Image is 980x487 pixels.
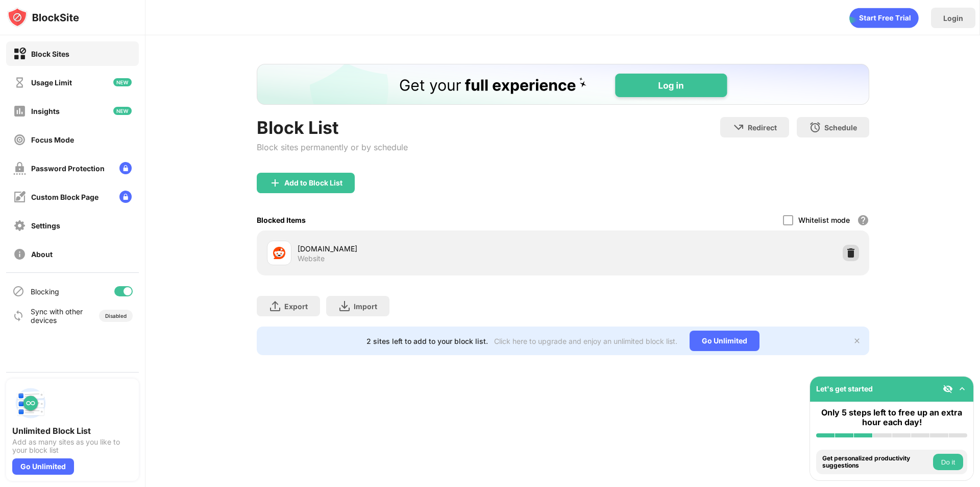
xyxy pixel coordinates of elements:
img: omni-setup-toggle.svg [957,384,967,394]
div: Redirect [748,123,777,132]
div: Import [354,302,377,311]
div: 2 sites left to add to your block list. [366,337,488,345]
div: Schedule [824,123,857,132]
img: favicons [273,247,285,259]
div: Add as many sites as you like to your block list [12,438,133,454]
div: Unlimited Block List [12,426,133,436]
div: Get personalized productivity suggestions [822,455,930,470]
img: password-protection-off.svg [13,162,26,175]
img: insights-off.svg [13,105,26,118]
div: Settings [31,221,60,230]
div: Sync with other devices [31,307,83,324]
div: Blocking [31,287,59,296]
div: animation [849,8,919,28]
div: Only 5 steps left to free up an extra hour each day! [816,408,967,427]
img: customize-block-page-off.svg [13,191,26,203]
div: Block sites permanently or by schedule [257,142,408,152]
img: lock-menu.svg [119,191,132,203]
img: time-usage-off.svg [13,76,26,89]
div: Add to Block List [284,179,342,187]
div: Go Unlimited [690,331,759,351]
img: sync-icon.svg [12,310,24,322]
div: Block Sites [31,50,69,58]
img: focus-off.svg [13,133,26,146]
div: Disabled [105,313,127,319]
iframe: Banner [257,64,869,105]
img: about-off.svg [13,248,26,261]
div: Website [298,254,325,263]
div: About [31,250,53,259]
img: logo-blocksite.svg [7,7,79,28]
img: block-on.svg [13,48,26,60]
div: Insights [31,107,60,115]
div: Blocked Items [257,216,306,224]
img: push-block-list.svg [12,385,49,422]
img: blocking-icon.svg [12,285,24,297]
div: Focus Mode [31,135,74,144]
div: Block List [257,117,408,138]
div: Usage Limit [31,78,72,87]
div: [DOMAIN_NAME] [298,243,563,254]
img: new-icon.svg [113,107,132,115]
div: Go Unlimited [12,458,74,475]
img: x-button.svg [853,337,861,345]
img: new-icon.svg [113,78,132,86]
div: Whitelist mode [798,216,850,224]
div: Password Protection [31,164,105,173]
img: settings-off.svg [13,219,26,232]
div: Let's get started [816,384,873,393]
div: Login [943,14,963,22]
div: Export [284,302,308,311]
div: Click here to upgrade and enjoy an unlimited block list. [494,337,677,345]
img: lock-menu.svg [119,162,132,174]
button: Do it [933,454,963,470]
img: eye-not-visible.svg [943,384,953,394]
div: Custom Block Page [31,193,99,201]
